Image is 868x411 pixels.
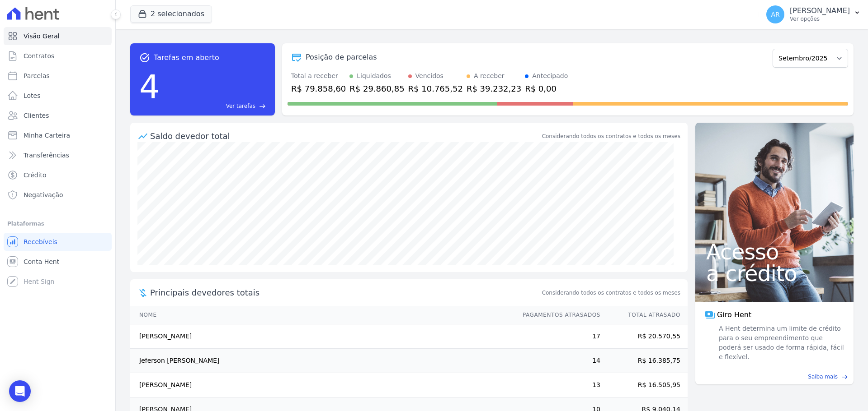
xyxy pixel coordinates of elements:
[24,171,47,180] span: Crédito
[474,71,505,81] div: A receber
[4,253,112,271] a: Conta Hent
[514,373,601,397] td: 13
[130,5,212,23] button: 2 selecionados
[771,11,779,18] span: AR
[601,349,688,373] td: R$ 16.385,75
[841,374,848,380] span: east
[542,132,680,140] div: Considerando todos os contratos e todos os meses
[24,237,57,246] span: Recebíveis
[759,2,868,27] button: AR [PERSON_NAME] Ver opções
[4,106,112,125] a: Clientes
[291,83,346,95] div: R$ 79.858,60
[24,91,41,100] span: Lotes
[150,286,540,299] span: Principais devedores totais
[259,103,266,110] span: east
[24,131,70,140] span: Minha Carteira
[24,32,60,41] span: Visão Geral
[24,257,59,266] span: Conta Hent
[226,102,255,110] span: Ver tarefas
[4,126,112,144] a: Minha Carteira
[808,373,838,381] span: Saiba mais
[349,83,404,95] div: R$ 29.860,85
[24,111,49,120] span: Clientes
[4,146,112,164] a: Transferências
[532,71,568,81] div: Antecipado
[542,289,680,297] span: Considerando todos os contratos e todos os meses
[601,306,688,324] th: Total Atrasado
[601,324,688,349] td: R$ 20.570,55
[415,71,443,81] div: Vencidos
[4,27,112,45] a: Visão Geral
[24,190,63,199] span: Negativação
[601,373,688,397] td: R$ 16.505,95
[408,83,463,95] div: R$ 10.765,52
[150,130,540,142] div: Saldo devedor total
[130,373,514,397] td: [PERSON_NAME]
[790,15,850,23] p: Ver opções
[24,151,69,160] span: Transferências
[4,67,112,85] a: Parcelas
[4,47,112,65] a: Contratos
[130,349,514,373] td: Jeferson [PERSON_NAME]
[139,63,160,110] div: 4
[514,349,601,373] td: 14
[514,324,601,349] td: 17
[717,324,844,362] span: A Hent determina um limite de crédito para o seu empreendimento que poderá ser usado de forma ráp...
[4,233,112,251] a: Recebíveis
[357,71,391,81] div: Liquidados
[24,71,50,80] span: Parcelas
[706,263,843,284] span: a crédito
[139,52,150,63] span: task_alt
[790,6,850,15] p: [PERSON_NAME]
[717,309,751,320] span: Giro Hent
[7,218,108,229] div: Plataformas
[291,71,346,81] div: Total a receber
[9,380,31,402] div: Open Intercom Messenger
[525,83,568,95] div: R$ 0,00
[4,87,112,105] a: Lotes
[154,52,219,63] span: Tarefas em aberto
[706,241,843,263] span: Acesso
[4,186,112,204] a: Negativação
[24,51,54,60] span: Contratos
[130,324,514,349] td: [PERSON_NAME]
[4,166,112,184] a: Crédito
[130,306,514,324] th: Nome
[306,52,377,63] div: Posição de parcelas
[164,102,266,110] a: Ver tarefas east
[514,306,601,324] th: Pagamentos Atrasados
[701,373,848,381] a: Saiba mais east
[467,83,521,95] div: R$ 39.232,23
